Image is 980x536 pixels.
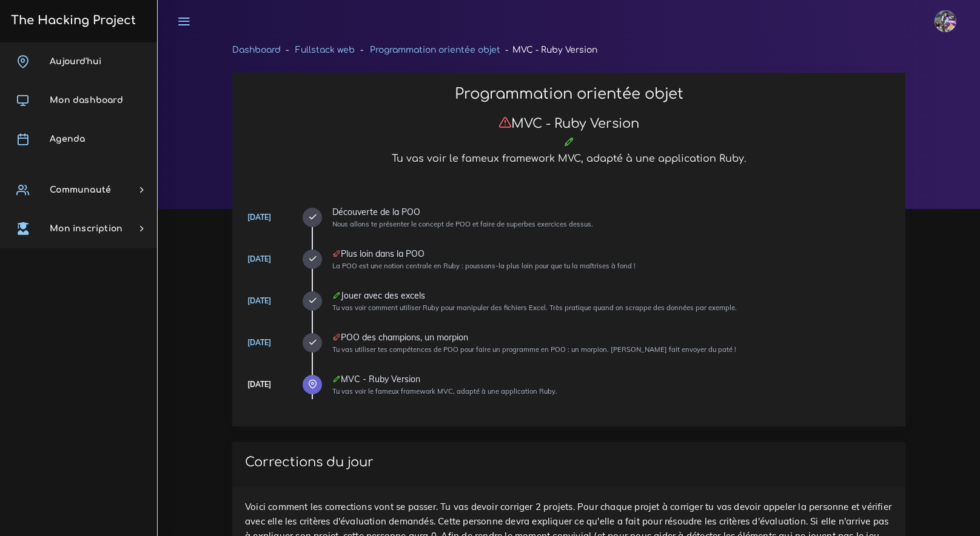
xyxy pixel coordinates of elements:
small: La POO est une notion centrale en Ruby : poussons-la plus loin pour que tu la maîtrises à fond ! [332,262,636,270]
div: Découverte de la POO [332,208,893,216]
span: Aujourd'hui [50,57,101,66]
span: Mon dashboard [50,96,123,105]
span: Communauté [50,185,111,194]
h2: Programmation orientée objet [245,85,893,103]
small: Tu vas utiliser tes compétences de POO pour faire un programme en POO : un morpion. [PERSON_NAME]... [332,345,736,354]
span: Mon inscription [50,224,122,233]
span: Agenda [50,134,85,144]
div: POO des champions, un morpion [332,333,893,342]
h3: The Hacking Project [7,14,136,27]
a: Dashboard [232,45,281,55]
h5: Tu vas voir le fameux framework MVC, adapté à une application Ruby. [245,153,893,165]
a: [DATE] [247,213,271,222]
small: Nous allons te présenter le concept de POO et faire de superbes exercices dessus. [332,220,593,228]
a: Programmation orientée objet [370,45,500,55]
div: Plus loin dans la POO [332,250,893,258]
a: [DATE] [247,254,271,263]
small: Tu vas voir comment utiliser Ruby pour manipuler des fichiers Excel. Très pratique quand on scrap... [332,303,737,312]
h3: MVC - Ruby Version [245,116,893,131]
div: MVC - Ruby Version [332,375,893,383]
div: [DATE] [247,378,271,391]
img: eg54bupqcshyolnhdacp.jpg [935,10,956,32]
div: Jouer avec des excels [332,291,893,300]
a: Fullstack web [295,45,355,55]
a: [DATE] [247,296,271,305]
a: [DATE] [247,338,271,347]
li: MVC - Ruby Version [500,42,597,58]
small: Tu vas voir le fameux framework MVC, adapté à une application Ruby. [332,387,557,395]
h3: Corrections du jour [245,455,893,470]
